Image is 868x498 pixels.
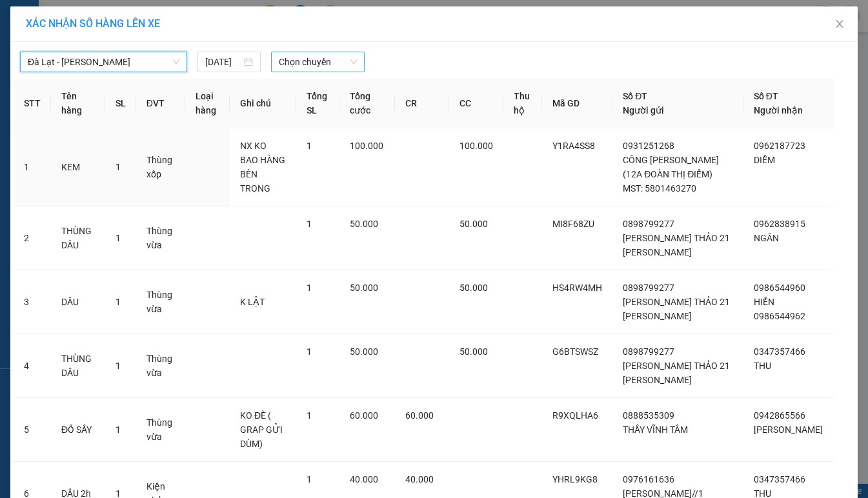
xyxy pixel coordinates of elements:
td: DÂU [51,270,105,334]
td: Thùng vừa [136,270,185,334]
th: Tên hàng [51,79,105,128]
span: CÔNG [PERSON_NAME] (12A ĐOÀN THỊ ĐIỂM) MST: 5801463270 [623,155,719,194]
span: 40.000 [350,474,378,484]
span: 1 [307,283,312,293]
td: KEM [51,128,105,206]
span: Người gửi [623,105,664,115]
span: 40.000 [405,474,434,484]
span: THU [754,361,771,371]
th: STT [14,79,51,128]
span: HS4RW4MH [552,283,602,293]
th: Mã GD [542,79,612,128]
span: KO ĐÈ ( GRAP GỬI DÙM) [240,410,283,449]
td: 4 [14,334,51,398]
td: THÙNG DÂU [51,334,105,398]
span: 0986544960 [754,283,805,293]
span: 60.000 [350,410,378,421]
th: Thu hộ [503,79,542,128]
th: Tổng cước [339,79,395,128]
span: 1 [307,219,312,229]
th: Tổng SL [296,79,339,128]
span: 50.000 [459,346,488,357]
span: NX KO BAO HÀNG BÊN TRONG [240,141,285,194]
span: 0898799277 [623,283,674,293]
span: 1 [116,233,121,243]
span: 1 [307,141,312,151]
span: 0888535309 [623,410,674,421]
span: close [834,19,845,29]
span: G6BTSWSZ [552,346,598,357]
span: 0898799277 [623,219,674,229]
span: 100.000 [350,141,383,151]
span: 100.000 [459,141,493,151]
td: THÙNG DÂU [51,206,105,270]
span: 0942865566 [754,410,805,421]
td: 5 [14,398,51,462]
span: 0962187723 [754,141,805,151]
span: 0931251268 [623,141,674,151]
td: 1 [14,128,51,206]
th: Loại hàng [185,79,230,128]
th: ĐVT [136,79,185,128]
span: 50.000 [350,283,378,293]
span: XÁC NHẬN SỐ HÀNG LÊN XE [26,17,160,30]
td: Thùng vừa [136,398,185,462]
span: 0347357466 [754,346,805,357]
span: 0976161636 [623,474,674,484]
td: 2 [14,206,51,270]
th: Ghi chú [230,79,296,128]
span: Số ĐT [754,91,778,101]
span: NGÂN [754,233,779,243]
span: R9XQLHA6 [552,410,598,421]
td: ĐỒ SẤY [51,398,105,462]
td: Thùng vừa [136,334,185,398]
th: SL [105,79,136,128]
span: MI8F68ZU [552,219,594,229]
span: Số ĐT [623,91,647,101]
span: 50.000 [350,219,378,229]
span: DIỄM [754,155,775,165]
span: 50.000 [459,283,488,293]
span: 50.000 [350,346,378,357]
span: Chọn chuyến [279,52,356,72]
span: 0898799277 [623,346,674,357]
span: Người nhận [754,105,803,115]
span: HIỂN 0986544962 [754,297,805,321]
td: Thùng xốp [136,128,185,206]
span: 1 [307,410,312,421]
td: Thùng vừa [136,206,185,270]
span: [PERSON_NAME] THẢO 21 [PERSON_NAME] [623,233,730,257]
span: K LẬT [240,297,265,307]
button: Close [822,6,858,43]
span: 1 [307,346,312,357]
span: [PERSON_NAME] [754,424,823,435]
span: 1 [116,424,121,435]
th: CR [395,79,449,128]
span: THẦY VĨNH TÂM [623,424,688,435]
span: 50.000 [459,219,488,229]
span: 1 [116,297,121,307]
span: 1 [116,162,121,172]
th: CC [449,79,503,128]
span: 0962838915 [754,219,805,229]
span: 1 [307,474,312,484]
span: 1 [116,361,121,371]
span: Đà Lạt - Gia Lai [28,52,179,72]
td: 3 [14,270,51,334]
span: 0347357466 [754,474,805,484]
span: YHRL9KG8 [552,474,598,484]
span: Y1RA4SS8 [552,141,595,151]
span: 60.000 [405,410,434,421]
span: [PERSON_NAME] THẢO 21 [PERSON_NAME] [623,297,730,321]
span: [PERSON_NAME] THẢO 21 [PERSON_NAME] [623,361,730,385]
input: 15/08/2025 [205,55,242,69]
